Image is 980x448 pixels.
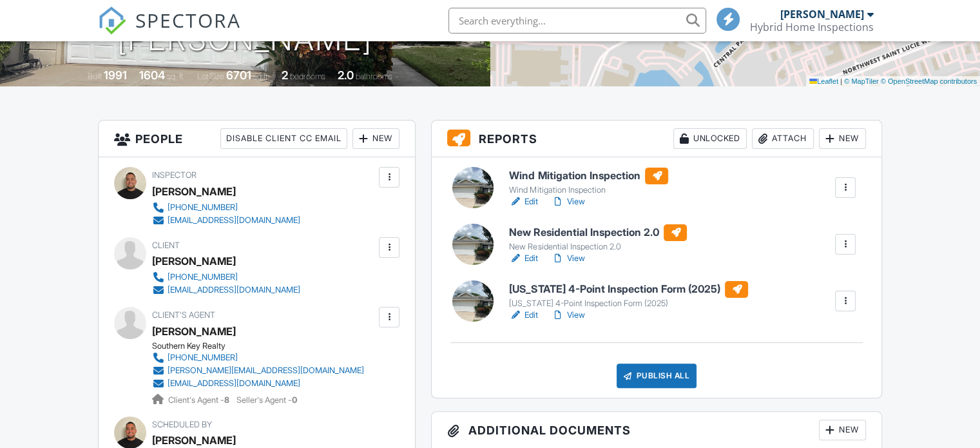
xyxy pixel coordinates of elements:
a: Edit [509,309,538,322]
a: [PHONE_NUMBER] [152,271,300,284]
span: Client [152,240,180,250]
a: [EMAIL_ADDRESS][DOMAIN_NAME] [152,377,364,390]
div: [PERSON_NAME] [780,8,864,21]
h6: Wind Mitigation Inspection [509,168,668,184]
a: © OpenStreetMap contributors [881,77,977,85]
div: New [352,128,399,149]
a: New Residential Inspection 2.0 New Residential Inspection 2.0 [509,224,687,253]
a: Edit [509,195,538,208]
span: Client's Agent [152,310,215,320]
a: [PERSON_NAME][EMAIL_ADDRESS][DOMAIN_NAME] [152,364,364,377]
span: Seller's Agent - [236,395,297,405]
div: 6701 [226,68,251,82]
div: 1991 [104,68,127,82]
div: [EMAIL_ADDRESS][DOMAIN_NAME] [168,285,300,295]
span: Lot Size [197,72,224,81]
input: Search everything... [448,8,706,34]
div: Unlocked [673,128,747,149]
a: View [551,252,584,265]
h6: New Residential Inspection 2.0 [509,224,687,241]
a: View [551,309,584,322]
div: [PHONE_NUMBER] [168,202,238,213]
span: Scheduled By [152,420,212,429]
div: [PHONE_NUMBER] [168,353,238,363]
div: Disable Client CC Email [220,128,347,149]
strong: 8 [224,395,229,405]
div: 1604 [139,68,165,82]
div: 2.0 [338,68,354,82]
span: sq. ft. [167,72,185,81]
h3: Reports [432,121,881,157]
h3: People [99,121,415,157]
span: | [840,77,842,85]
a: [PHONE_NUMBER] [152,351,364,364]
div: [PERSON_NAME] [152,182,236,201]
div: New [819,128,866,149]
div: New Residential Inspection 2.0 [509,242,687,252]
strong: 0 [292,395,297,405]
a: Edit [509,252,538,265]
div: Publish All [617,364,697,388]
a: Leaflet [809,77,838,85]
div: [EMAIL_ADDRESS][DOMAIN_NAME] [168,378,300,389]
div: Southern Key Realty [152,341,374,351]
div: [EMAIL_ADDRESS][DOMAIN_NAME] [168,215,300,226]
span: Client's Agent - [168,395,231,405]
img: The Best Home Inspection Software - Spectora [98,6,126,35]
div: Hybrid Home Inspections [750,21,874,34]
div: [PERSON_NAME][EMAIL_ADDRESS][DOMAIN_NAME] [168,365,364,376]
a: [US_STATE] 4-Point Inspection Form (2025) [US_STATE] 4-Point Inspection Form (2025) [509,281,748,309]
a: [EMAIL_ADDRESS][DOMAIN_NAME] [152,284,300,297]
span: bathrooms [356,72,392,81]
div: Wind Mitigation Inspection [509,185,668,195]
div: Attach [752,128,814,149]
span: Built [88,72,102,81]
h6: [US_STATE] 4-Point Inspection Form (2025) [509,281,748,298]
div: [PERSON_NAME] [152,322,236,341]
a: © MapTiler [844,77,879,85]
span: bedrooms [290,72,325,81]
a: SPECTORA [98,17,241,44]
a: [PHONE_NUMBER] [152,201,300,214]
a: Wind Mitigation Inspection Wind Mitigation Inspection [509,168,668,196]
div: [PHONE_NUMBER] [168,272,238,282]
a: [EMAIL_ADDRESS][DOMAIN_NAME] [152,214,300,227]
span: sq.ft. [253,72,269,81]
div: [PERSON_NAME] [152,251,236,271]
div: New [819,420,866,440]
div: 2 [282,68,288,82]
a: View [551,195,584,208]
div: [US_STATE] 4-Point Inspection Form (2025) [509,298,748,309]
span: Inspector [152,170,197,180]
span: SPECTORA [135,6,241,34]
